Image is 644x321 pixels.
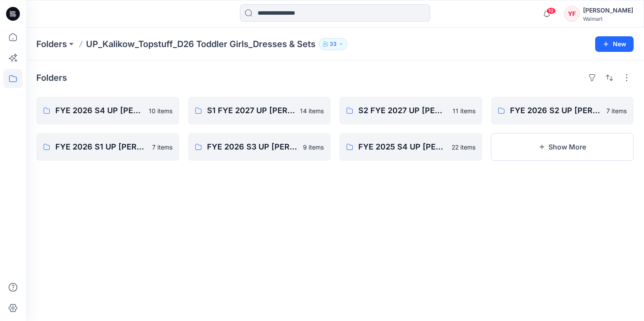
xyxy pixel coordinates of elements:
[36,97,179,124] a: FYE 2026 S4 UP [PERSON_NAME]/Topstuff D26 Toddler Girl10 items
[583,16,633,22] div: Walmart
[358,141,446,153] p: FYE 2025 S4 UP [PERSON_NAME]/Topstuff D26 Toddler Girl
[207,105,295,117] p: S1 FYE 2027 UP [PERSON_NAME]/Topstuff D26 Toddler Girl
[564,6,580,22] div: YF
[149,106,172,115] p: 10 items
[491,97,634,124] a: FYE 2026 S2 UP [PERSON_NAME]/Topstuff D26 Toddler Girl7 items
[339,97,482,124] a: S2 FYE 2027 UP [PERSON_NAME]/Topstuff D26 Toddler Girl11 items
[300,106,324,115] p: 14 items
[491,133,634,161] button: Show More
[606,106,627,115] p: 7 items
[303,143,324,152] p: 9 items
[452,143,475,152] p: 22 items
[55,105,143,117] p: FYE 2026 S4 UP [PERSON_NAME]/Topstuff D26 Toddler Girl
[453,106,475,115] p: 11 items
[152,143,172,152] p: 7 items
[188,97,331,124] a: S1 FYE 2027 UP [PERSON_NAME]/Topstuff D26 Toddler Girl14 items
[36,38,67,50] a: Folders
[546,7,556,14] span: 10
[358,105,447,117] p: S2 FYE 2027 UP [PERSON_NAME]/Topstuff D26 Toddler Girl
[207,141,298,153] p: FYE 2026 S3 UP [PERSON_NAME]/Topstuff D26 Toddler Girl
[339,133,482,161] a: FYE 2025 S4 UP [PERSON_NAME]/Topstuff D26 Toddler Girl22 items
[330,39,337,49] p: 33
[510,105,602,117] p: FYE 2026 S2 UP [PERSON_NAME]/Topstuff D26 Toddler Girl
[188,133,331,161] a: FYE 2026 S3 UP [PERSON_NAME]/Topstuff D26 Toddler Girl9 items
[583,5,633,16] div: [PERSON_NAME]
[36,133,179,161] a: FYE 2026 S1 UP [PERSON_NAME]/Topstuff D26 Toddler Girl7 items
[36,73,67,83] h4: Folders
[595,36,634,52] button: New
[55,141,147,153] p: FYE 2026 S1 UP [PERSON_NAME]/Topstuff D26 Toddler Girl
[86,38,316,50] p: UP_Kalikow_Topstuff_D26 Toddler Girls_Dresses & Sets
[319,38,348,50] button: 33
